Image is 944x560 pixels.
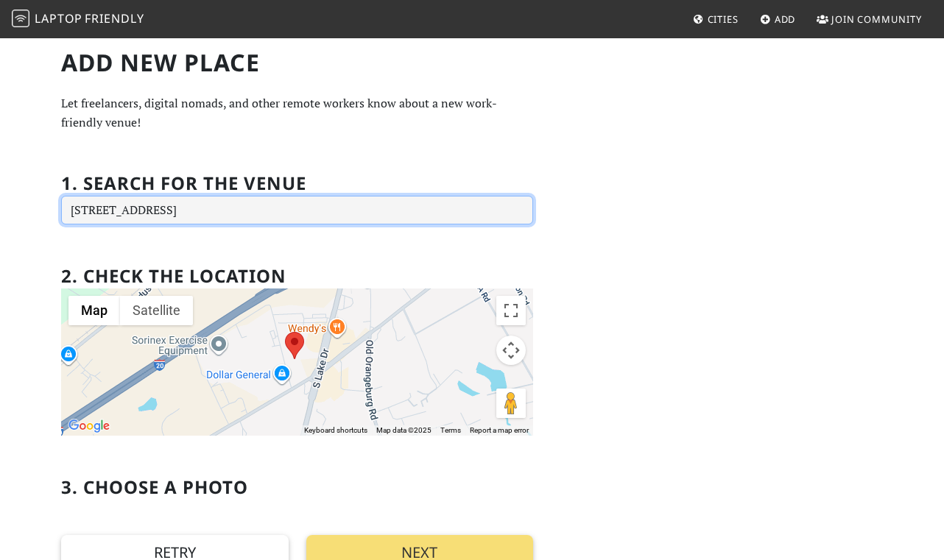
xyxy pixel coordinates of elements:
[470,426,529,434] a: Report a map error
[65,417,113,436] a: Open this area in Google Maps (opens a new window)
[65,417,113,436] img: Google
[708,13,739,26] span: Cities
[496,336,526,365] button: Map camera controls
[35,10,82,26] span: Laptop
[61,196,533,225] input: Enter a location
[376,426,432,434] span: Map data ©2025
[68,296,120,325] button: Show street map
[85,10,144,26] span: Friendly
[61,477,248,498] h2: 3. Choose a photo
[687,6,744,32] a: Cities
[440,426,461,434] a: Terms (opens in new tab)
[61,94,533,132] p: Let freelancers, digital nomads, and other remote workers know about a new work-friendly venue!
[304,425,367,436] button: Keyboard shortcuts
[61,49,533,77] h1: Add new Place
[120,296,193,325] button: Show satellite imagery
[12,10,29,27] img: LaptopFriendly
[775,13,796,26] span: Add
[496,389,526,418] button: Drag Pegman onto the map to open Street View
[61,266,286,287] h2: 2. Check the location
[831,13,922,26] span: Join Community
[754,6,802,32] a: Add
[12,7,144,32] a: LaptopFriendly LaptopFriendly
[811,6,928,32] a: Join Community
[496,296,526,325] button: Toggle fullscreen view
[61,173,306,194] h2: 1. Search for the venue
